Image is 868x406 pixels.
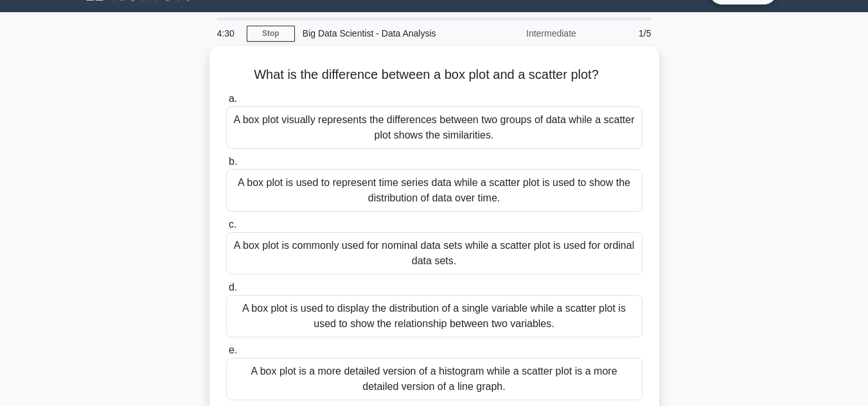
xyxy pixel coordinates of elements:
span: c. [229,219,236,230]
div: A box plot is used to represent time series data while a scatter plot is used to show the distrib... [226,169,642,212]
a: Stop [247,26,295,42]
div: A box plot is commonly used for nominal data sets while a scatter plot is used for ordinal data s... [226,232,642,275]
div: A box plot is a more detailed version of a histogram while a scatter plot is a more detailed vers... [226,358,642,400]
span: b. [229,156,237,167]
div: Intermediate [472,21,584,46]
div: 4:30 [209,21,247,46]
h5: What is the difference between a box plot and a scatter plot? [225,67,644,83]
span: e. [229,344,237,355]
div: A box plot visually represents the differences between two groups of data while a scatter plot sh... [226,106,642,149]
span: d. [229,282,237,292]
span: a. [229,93,237,104]
div: Big Data Scientist - Data Analysis [295,21,472,46]
div: A box plot is used to display the distribution of a single variable while a scatter plot is used ... [226,295,642,337]
div: 1/5 [584,21,659,46]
